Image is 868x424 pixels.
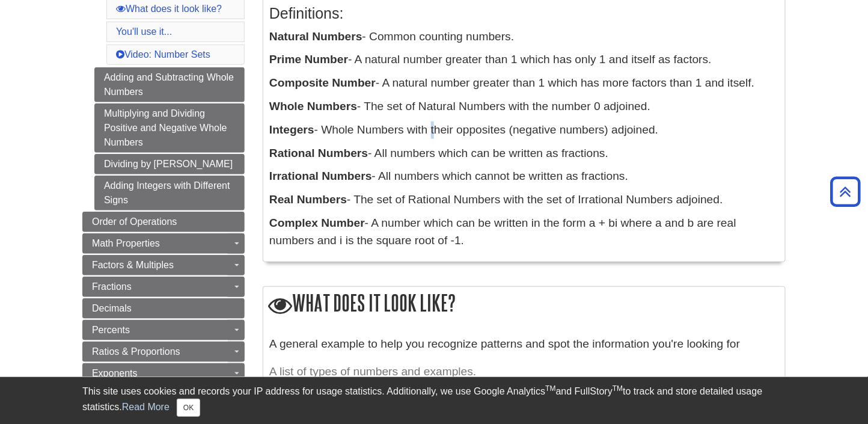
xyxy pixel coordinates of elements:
[613,384,623,393] sup: TM
[82,363,245,384] a: Exponents
[116,26,172,37] a: You'll use it...
[94,176,245,210] a: Adding Integers with Different Signs
[94,154,245,174] a: Dividing by [PERSON_NAME]
[92,238,160,248] span: Math Properties
[94,67,245,102] a: Adding and Subtracting Whole Numbers
[545,384,555,393] sup: TM
[269,193,347,206] b: Real Numbers
[82,212,245,232] a: Order of Operations
[269,28,779,46] p: - Common counting numbers.
[82,277,245,297] a: Fractions
[92,281,132,292] span: Fractions
[269,76,376,89] b: Composite Number
[269,121,779,139] p: - Whole Numbers with their opposites (negative numbers) adjoined.
[269,215,779,250] p: - A number which can be written in the form a + bi where a and b are real numbers and i is the sq...
[116,4,222,14] a: What does it look like?
[269,217,365,229] b: Complex Number
[92,217,177,227] span: Order of Operations
[94,103,245,153] a: Multiplying and Dividing Positive and Negative Whole Numbers
[269,145,779,162] p: - All numbers which can be written as fractions.
[122,402,170,412] a: Read More
[269,100,357,112] b: Whole Numbers
[116,49,210,60] a: Video: Number Sets
[92,325,130,335] span: Percents
[269,51,779,69] p: - A natural number greater than 1 which has only 1 and itself as factors.
[177,399,200,417] button: Close
[269,147,368,159] b: Rational Numbers
[269,336,779,353] p: A general example to help you recognize patterns and spot the information you're looking for
[269,168,779,185] p: - All numbers which cannot be written as fractions.
[269,53,348,66] b: Prime Number
[269,170,372,182] b: Irrational Numbers
[92,368,138,378] span: Exponents
[82,320,245,340] a: Percents
[263,287,785,321] h2: What does it look like?
[269,75,779,92] p: - A natural number greater than 1 which has more factors than 1 and itself.
[82,233,245,254] a: Math Properties
[269,123,314,136] b: Integers
[92,303,132,313] span: Decimals
[269,98,779,115] p: - The set of Natural Numbers with the number 0 adjoined.
[82,342,245,362] a: Ratios & Proportions
[82,298,245,319] a: Decimals
[92,346,180,357] span: Ratios & Proportions
[82,255,245,275] a: Factors & Multiples
[82,384,786,417] div: This site uses cookies and records your IP address for usage statistics. Additionally, we use Goo...
[827,183,865,200] a: Back to Top
[92,260,174,270] span: Factors & Multiples
[269,30,362,43] b: Natural Numbers
[269,191,779,209] p: - The set of Rational Numbers with the set of Irrational Numbers adjoined.
[269,5,779,22] h3: Definitions:
[269,358,779,386] caption: A list of types of numbers and examples.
